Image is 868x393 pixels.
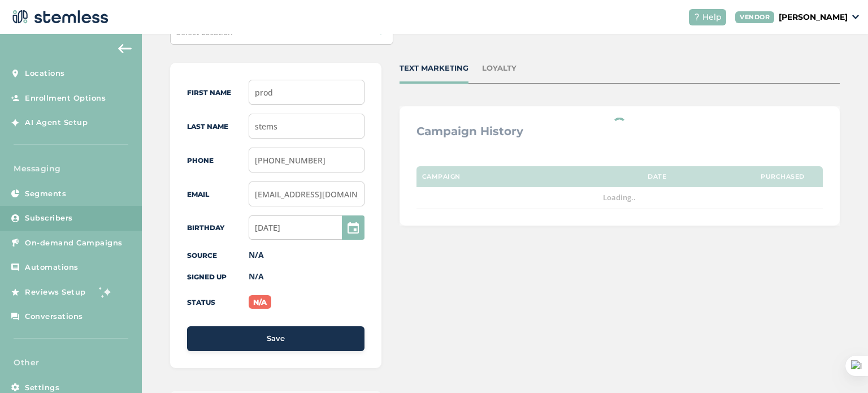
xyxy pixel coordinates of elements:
[94,280,117,303] img: glitter-stars-b7820f95.gif
[187,190,209,198] label: Email
[25,213,73,224] span: Subscribers
[25,287,86,298] span: Reviews Setup
[735,11,774,23] div: VENDOR
[811,339,868,393] iframe: Chat Widget
[187,273,227,281] label: Signed up
[187,251,217,260] label: Source
[249,215,364,240] input: MM/DD/YYYY
[25,188,66,200] span: Segments
[25,117,88,128] span: AI Agent Setup
[249,271,264,282] label: N/A
[187,122,228,131] label: Last Name
[187,298,215,306] label: Status
[25,68,65,79] span: Locations
[702,11,722,23] span: Help
[779,11,848,23] p: [PERSON_NAME]
[187,326,364,351] button: Save
[25,237,123,249] span: On-demand Campaigns
[25,311,83,322] span: Conversations
[187,156,214,165] label: Phone
[187,88,231,97] label: First Name
[9,6,108,28] img: logo-dark-0685b13c.svg
[25,262,79,273] span: Automations
[267,333,285,344] span: Save
[25,93,106,104] span: Enrollment Options
[249,249,264,260] label: N/A
[118,44,132,53] img: icon-arrow-back-accent-c549486e.svg
[187,223,224,232] label: Birthday
[400,63,468,74] div: TEXT MARKETING
[693,14,700,20] img: icon-help-white-03924b79.svg
[249,295,271,309] label: N/A
[852,15,859,19] img: icon_down-arrow-small-66adaf34.svg
[482,63,517,74] div: LOYALTY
